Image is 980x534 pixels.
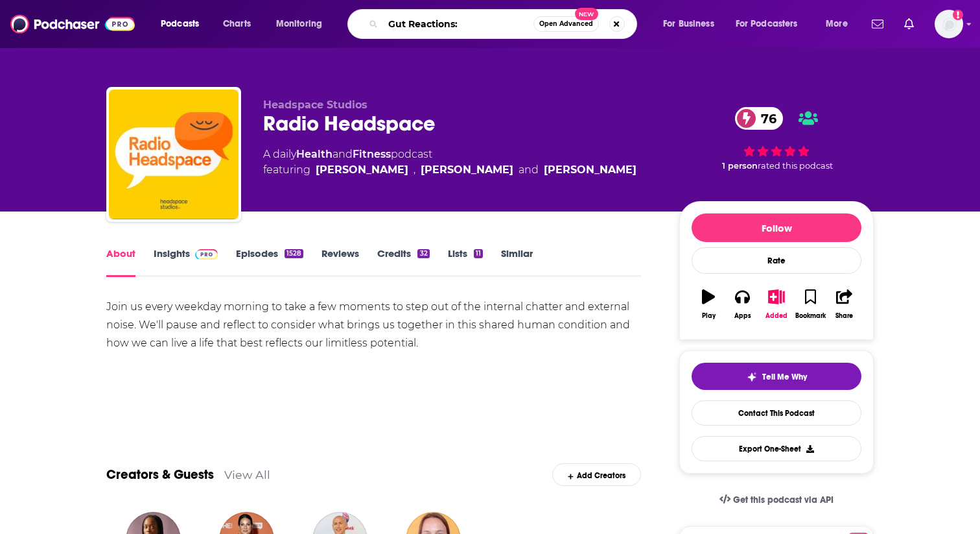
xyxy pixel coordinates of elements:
button: open menu [152,14,216,34]
button: Open AdvancedNew [533,16,599,32]
button: Share [828,281,861,328]
span: featuring [263,162,636,178]
input: Search podcasts, credits, & more... [383,14,533,34]
a: Rosie Acosta [421,162,513,178]
button: open menu [817,14,864,34]
span: Headspace Studios [263,99,367,111]
img: Radio Headspace [109,90,239,219]
button: Show profile menu [935,10,963,38]
a: InsightsPodchaser Pro [154,247,218,277]
div: Add Creators [552,463,641,486]
img: User Profile [935,10,963,38]
a: Lists11 [448,247,483,277]
div: Rate [692,247,861,274]
span: 1 person [722,161,758,171]
a: Similar [501,247,533,277]
div: 11 [474,249,483,258]
span: Tell Me Why [762,372,807,382]
div: 1528 [285,249,303,258]
a: View All [224,468,270,481]
span: 76 [748,107,783,130]
span: Podcasts [161,15,199,33]
span: and [332,148,353,160]
a: Contact This Podcast [692,400,861,426]
a: 76 [735,107,783,130]
svg: Add a profile image [953,10,963,20]
a: Show notifications dropdown [899,13,919,35]
div: Apps [734,312,751,320]
button: Apps [725,281,759,328]
button: Follow [692,213,861,242]
img: Podchaser Pro [195,249,218,260]
div: Share [835,312,853,320]
a: Dora Kamau [316,162,408,178]
span: For Podcasters [736,15,798,33]
button: Export One-Sheet [692,436,861,461]
button: open menu [267,14,339,34]
div: Added [765,312,787,320]
span: New [575,8,598,20]
span: rated this podcast [758,161,833,171]
button: Added [760,281,793,328]
a: Show notifications dropdown [867,13,889,35]
span: and [519,162,539,178]
a: Creators & Guests [106,467,214,483]
a: Get this podcast via API [709,484,844,516]
a: Episodes1528 [236,247,303,277]
a: Reviews [321,247,359,277]
span: For Business [663,15,714,33]
span: , [414,162,415,178]
span: More [826,15,848,33]
span: Open Advanced [539,21,593,27]
div: Bookmark [795,312,826,320]
span: Charts [223,15,251,33]
span: Get this podcast via API [733,494,834,505]
span: Monitoring [276,15,322,33]
div: A daily podcast [263,147,636,178]
button: open menu [727,14,817,34]
span: Logged in as rgertner [935,10,963,38]
a: Health [296,148,332,160]
div: Search podcasts, credits, & more... [360,9,649,39]
div: 32 [417,249,429,258]
button: Play [692,281,725,328]
a: [PERSON_NAME] [544,162,636,178]
div: 76 1 personrated this podcast [679,99,874,179]
a: About [106,247,135,277]
div: Play [702,312,716,320]
a: Fitness [353,148,391,160]
a: Credits32 [377,247,429,277]
div: Join us every weekday morning to take a few moments to step out of the internal chatter and exter... [106,298,641,352]
a: Charts [215,14,259,34]
button: tell me why sparkleTell Me Why [692,363,861,390]
button: Bookmark [793,281,827,328]
img: Podchaser - Follow, Share and Rate Podcasts [10,12,135,36]
button: open menu [654,14,730,34]
img: tell me why sparkle [747,372,757,382]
